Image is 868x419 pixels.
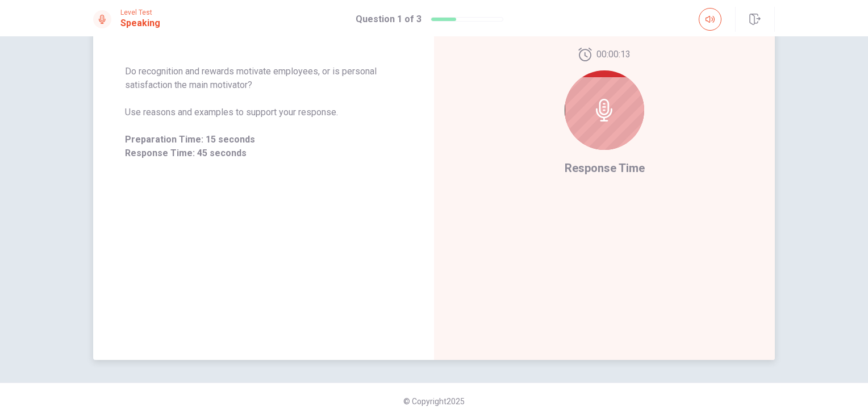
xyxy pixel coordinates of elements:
[125,65,402,92] span: Do recognition and rewards motivate employees, or is personal satisfaction the main motivator?
[120,9,160,16] span: Level Test
[356,12,422,26] h1: Question 1 of 3
[403,397,465,406] span: © Copyright 2025
[565,161,645,175] span: Response Time
[596,48,631,61] span: 00:00:13
[120,16,160,30] h1: Speaking
[125,146,402,160] span: Response Time: 45 seconds
[125,106,402,119] span: Use reasons and examples to support your response.
[125,133,402,146] span: Preparation Time: 15 seconds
